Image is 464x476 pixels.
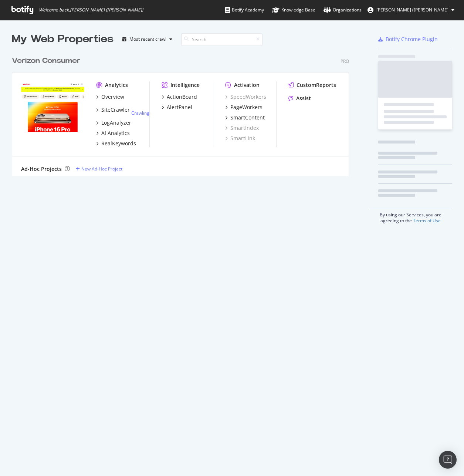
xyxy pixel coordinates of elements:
a: SmartLink [225,135,255,142]
span: Giovanni (Gio) Peguero [376,7,448,13]
button: [PERSON_NAME] ([PERSON_NAME] [362,4,460,16]
a: SpeedWorkers [225,93,266,101]
a: ActionBoard [162,93,197,101]
div: grid [12,47,355,176]
div: My Web Properties [12,32,114,47]
span: Welcome back, [PERSON_NAME] ([PERSON_NAME] ! [39,7,143,13]
a: Assist [288,95,311,102]
div: AlertPanel [167,104,192,111]
a: Terms of Use [413,217,441,224]
div: New Ad-Hoc Project [81,166,122,172]
input: Search [181,33,263,46]
button: Most recent crawl [119,33,175,45]
div: ActionBoard [167,93,197,101]
div: - [131,104,149,116]
a: Overview [96,93,124,101]
div: Analytics [105,81,128,89]
a: SmartIndex [225,124,259,132]
div: Botify Chrome Plugin [386,36,438,43]
a: Crawling [131,110,149,116]
div: AI Analytics [101,129,130,137]
div: LogAnalyzer [101,119,131,126]
a: New Ad-Hoc Project [76,166,122,172]
div: Knowledge Base [272,6,315,14]
div: PageWorkers [230,104,263,111]
div: RealKeywords [101,140,136,147]
div: CustomReports [297,81,336,89]
div: SmartContent [230,114,265,121]
div: Pro [341,58,349,64]
img: verizon.com [21,81,84,132]
a: CustomReports [288,81,336,89]
a: SiteCrawler- Crawling [96,104,149,116]
div: By using our Services, you are agreeing to the [369,208,452,224]
a: PageWorkers [225,104,263,111]
div: Botify Academy [225,6,264,14]
a: Botify Chrome Plugin [378,36,438,43]
div: Overview [101,93,124,101]
div: Assist [296,95,311,102]
a: LogAnalyzer [96,119,131,126]
div: Activation [234,81,260,89]
div: SiteCrawler [101,106,130,114]
div: Intelligence [170,81,200,89]
div: Open Intercom Messenger [439,451,457,469]
a: AI Analytics [96,129,130,137]
div: Verizon Consumer [12,55,80,66]
div: Ad-Hoc Projects [21,165,62,173]
a: Verizon Consumer [12,55,83,66]
a: SmartContent [225,114,265,121]
div: Most recent crawl [129,37,166,41]
a: AlertPanel [162,104,192,111]
a: RealKeywords [96,140,136,147]
div: Organizations [324,6,362,14]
